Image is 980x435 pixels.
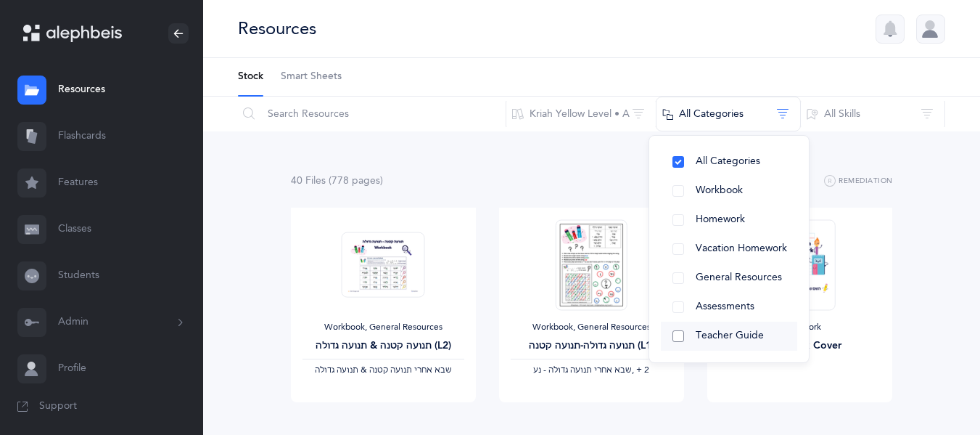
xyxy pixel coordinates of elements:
[824,173,893,190] button: Remediation
[533,365,632,375] span: ‫שבא אחרי תנועה גדולה - נע‬
[661,235,797,264] button: Vacation Homework
[656,97,801,131] button: All Categories
[661,176,797,206] button: Workbook
[511,365,672,376] div: ‪, + 2‬
[696,330,764,341] span: Teacher Guide
[696,184,743,196] span: Workbook
[661,147,797,176] button: All Categories
[39,399,77,414] span: Support
[321,175,326,187] span: s
[696,243,787,254] span: Vacation Homework
[238,17,316,41] div: Resources
[315,365,452,375] span: ‫שבא אחרי תנועה קטנה & תנועה גדולה‬
[342,232,425,298] img: Tenuah_Gedolah.Ketana-Workbook-SB_thumbnail_1685245466.png
[696,301,754,312] span: Assessments
[237,97,506,131] input: Search Resources
[661,293,797,322] button: Assessments
[302,338,464,354] div: תנועה קטנה & תנועה גדולה (L2)
[696,155,760,167] span: All Categories
[376,175,380,187] span: s
[302,322,464,333] div: Workbook, General Resources
[511,338,672,354] div: תנועה גדולה-תנועה קטנה (L1)
[661,264,797,293] button: General Resources
[800,97,945,131] button: All Skills
[661,206,797,235] button: Homework
[281,70,342,84] span: Smart Sheets
[661,322,797,351] button: Teacher Guide
[511,322,672,333] div: Workbook, General Resources
[329,175,383,187] span: (778 page )
[696,272,782,283] span: General Resources
[696,214,745,225] span: Homework
[556,219,627,310] img: Alephbeis__%D7%AA%D7%A0%D7%95%D7%A2%D7%94_%D7%92%D7%93%D7%95%D7%9C%D7%94-%D7%A7%D7%98%D7%A0%D7%94...
[291,175,326,187] span: 40 File
[506,97,656,131] button: Kriah Yellow Level • A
